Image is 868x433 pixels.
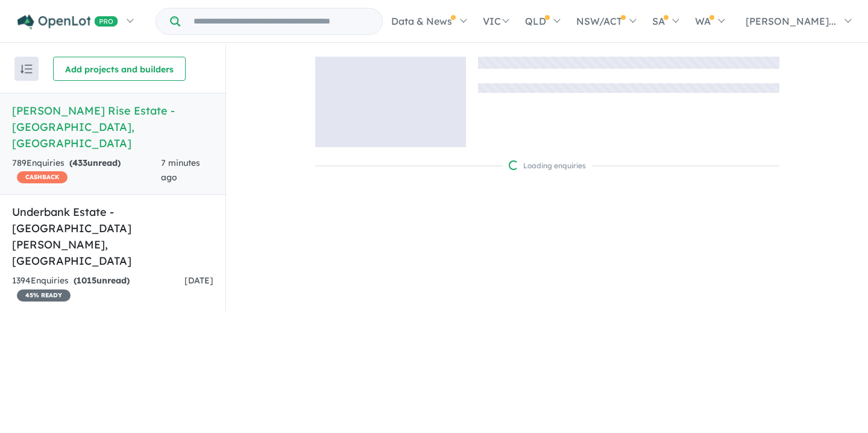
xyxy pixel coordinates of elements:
span: [DATE] [184,275,213,286]
input: Try estate name, suburb, builder or developer [183,8,380,34]
img: Openlot PRO Logo White [17,14,118,30]
span: 7 minutes ago [161,157,200,183]
div: Loading enquiries [509,160,586,172]
h5: [PERSON_NAME] Rise Estate - [GEOGRAPHIC_DATA] , [GEOGRAPHIC_DATA] [12,103,213,151]
span: CASHBACK [17,171,68,183]
h5: Underbank Estate - [GEOGRAPHIC_DATA][PERSON_NAME] , [GEOGRAPHIC_DATA] [12,204,213,269]
strong: ( unread) [74,275,130,286]
span: 1015 [77,275,96,286]
strong: ( unread) [69,157,121,168]
img: sort.svg [20,65,33,74]
span: 45 % READY [17,289,71,302]
div: 789 Enquir ies [12,156,161,185]
button: Add projects and builders [53,57,186,81]
span: [PERSON_NAME]... [746,15,836,27]
div: 1394 Enquir ies [12,274,184,303]
span: 433 [72,157,87,168]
